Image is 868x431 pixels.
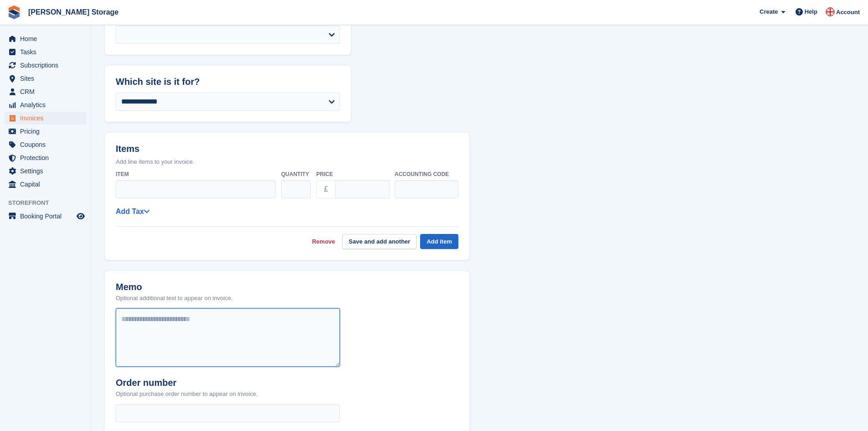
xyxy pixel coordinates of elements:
a: Preview store [75,211,86,222]
a: menu [5,165,86,177]
button: Add item [420,234,458,249]
span: Protection [20,151,75,164]
p: Optional additional text to appear on invoice. [116,294,233,303]
span: Pricing [20,125,75,138]
a: menu [5,138,86,151]
h2: Order number [116,378,257,388]
h2: Items [116,144,458,156]
label: Quantity [281,170,311,178]
a: Add Tax [116,208,149,215]
h2: Which site is it for? [116,77,340,87]
button: Save and add another [342,234,416,249]
h2: Memo [116,282,233,292]
a: menu [5,85,86,98]
span: Booking Portal [20,210,75,223]
a: Remove [312,237,335,246]
a: menu [5,72,86,85]
span: Settings [20,165,75,177]
span: Analytics [20,99,75,111]
a: menu [5,46,86,58]
a: menu [5,125,86,138]
a: [PERSON_NAME] Storage [25,5,122,20]
a: menu [5,32,86,45]
img: stora-icon-8386f47178a22dfd0bd8f6a31ec36ba5ce8667c1dd55bd0f319d3a0aa187defe.svg [7,5,21,19]
p: Add line items to your invoice. [116,157,458,166]
a: menu [5,178,86,191]
span: Sites [20,72,75,85]
span: Help [805,7,817,16]
p: Optional purchase order number to appear on invoice. [116,389,257,399]
span: Coupons [20,138,75,151]
span: Invoices [20,112,75,125]
a: menu [5,210,86,223]
span: Storefront [8,198,91,208]
img: John Baker [826,7,835,16]
a: menu [5,59,86,72]
label: Accounting code [395,170,458,178]
a: menu [5,151,86,164]
label: Price [316,170,389,178]
a: menu [5,112,86,125]
span: CRM [20,85,75,98]
a: menu [5,99,86,111]
span: Home [20,32,75,45]
span: Account [836,8,860,17]
label: Item [116,170,276,178]
span: Create [760,7,778,16]
span: Capital [20,178,75,191]
span: Tasks [20,46,75,58]
span: Subscriptions [20,59,75,72]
